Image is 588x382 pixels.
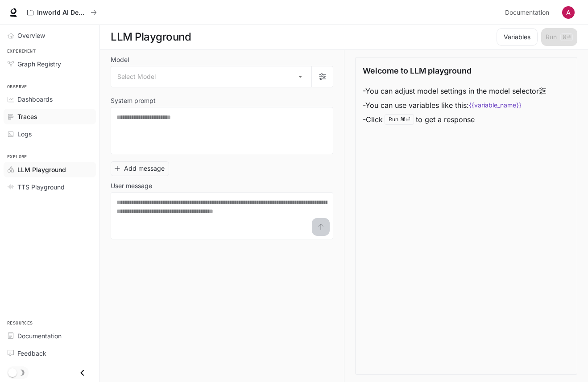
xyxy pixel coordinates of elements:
div: Select Model [111,66,311,87]
li: - You can adjust model settings in the model selector [363,84,546,98]
img: User avatar [562,6,575,19]
a: Dashboards [4,91,96,107]
a: Traces [4,109,96,124]
button: User avatar [559,4,577,21]
button: All workspaces [23,4,101,21]
span: Documentation [505,7,549,18]
a: TTS Playground [4,179,96,195]
span: TTS Playground [17,182,65,192]
span: Documentation [17,331,62,341]
a: Feedback [4,345,96,361]
li: - Click to get a response [363,112,546,127]
p: User message [111,183,152,189]
span: Select Model [117,72,156,81]
p: System prompt [111,98,156,104]
h1: LLM Playground [111,28,191,46]
span: Overview [17,31,45,40]
a: Overview [4,28,96,43]
div: Run [385,114,414,125]
a: LLM Playground [4,162,96,177]
button: Close drawer [72,364,92,382]
li: - You can use variables like this: [363,98,546,112]
p: Model [111,57,129,63]
p: ⌘⏎ [400,117,410,122]
a: Logs [4,126,96,142]
span: LLM Playground [17,165,66,174]
a: Documentation [501,4,556,21]
a: Documentation [4,328,96,344]
span: Graph Registry [17,59,61,69]
a: Graph Registry [4,56,96,72]
p: Inworld AI Demos [37,9,87,16]
p: Welcome to LLM playground [363,65,472,77]
span: Feedback [17,349,46,358]
span: Traces [17,112,37,121]
button: Variables [497,28,538,46]
span: Dark mode toggle [8,367,17,377]
button: Add message [111,161,169,176]
code: {{variable_name}} [469,101,522,110]
span: Dashboards [17,94,53,104]
span: Logs [17,129,32,139]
